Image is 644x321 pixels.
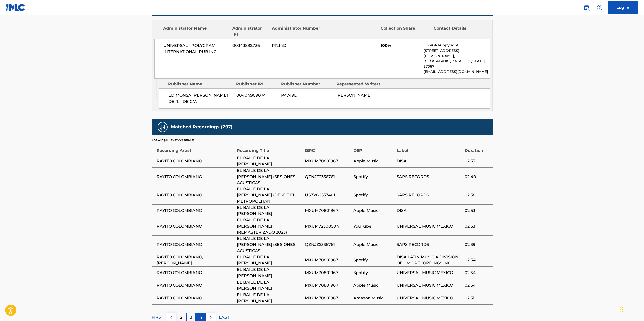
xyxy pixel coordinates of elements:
span: Spotify [353,192,394,198]
span: UNIVERSAL - POLYGRAM INTERNATIONAL PUB INC [163,43,229,55]
span: 02:39 [465,242,490,248]
span: 02:51 [465,295,490,301]
span: Amazon Music [353,295,394,301]
span: MXUM70801967 [305,158,351,164]
span: 00404909074 [236,92,277,98]
p: Showing 21 - 30 of 297 results [152,138,194,142]
div: Administrator Number [272,25,321,37]
span: MXUM72300504 [305,223,351,229]
a: Public Search [581,3,592,13]
span: RAYITO COLOMBIANO [157,282,234,288]
span: RAYITO COLOMBIANO [157,174,234,180]
span: EDIMONSA [PERSON_NAME] DE R.I. DE C.V. [168,92,233,105]
span: EL BAILE DE LA [PERSON_NAME] (SESIONES ACÚSTICAS) [237,236,302,254]
span: Apple Music [353,208,394,214]
span: UNIVERSAL MUSIC MEXICO [397,270,462,276]
div: Administrator Name [163,25,229,37]
div: Recording Artist [157,142,234,154]
p: [STREET_ADDRESS][PERSON_NAME], [424,48,489,59]
span: RAYITO COLOMBIANO [157,242,234,248]
span: UNIVERSAL MUSIC MEXICO [397,295,462,301]
span: MXUM70801967 [305,282,351,288]
span: Apple Music [353,158,394,164]
div: Arrastrar [620,302,623,317]
span: Spotify [353,174,394,180]
p: [GEOGRAPHIC_DATA], [US_STATE] 37067 [424,59,489,69]
span: RAYITO COLOMBIANO [157,295,234,301]
span: DISA [397,158,462,164]
p: LAST [219,314,229,320]
span: SAPS RECORDS [397,174,462,180]
span: US7VG2557401 [305,192,351,198]
span: 02:53 [465,223,490,229]
span: DISA [397,208,462,214]
span: RAYITO COLOMBIANO [157,208,234,214]
div: Widget de chat [619,297,644,321]
span: MXUM70801967 [305,257,351,263]
span: [PERSON_NAME] [336,93,372,98]
p: 4 [200,314,202,320]
span: RAYITO COLOMBIANO [157,270,234,276]
span: UNIVERSAL MUSIC MEXICO [397,282,462,288]
div: Duration [465,142,490,154]
span: EL BAILE DE LA [PERSON_NAME] [237,155,302,167]
span: 02:38 [465,192,490,198]
img: Matched Recordings [160,124,166,130]
div: Publisher Name [168,81,232,87]
span: P1214D [272,43,321,49]
span: EL BAILE DE LA [PERSON_NAME] (DESDE EL METROPOLITAN) [237,186,302,204]
img: search [583,5,590,11]
span: MXUM70801967 [305,208,351,214]
img: help [597,5,603,11]
span: Spotify [353,257,394,263]
span: EL BAILE DE LA [PERSON_NAME] [237,279,302,291]
div: Administrator IPI [232,25,268,37]
span: YouTube [353,223,394,229]
span: SAPS RECORDS [397,192,462,198]
h5: Matched Recordings (297) [171,124,232,130]
div: ISRC [305,142,351,154]
img: MLC Logo [6,4,25,11]
p: [EMAIL_ADDRESS][DOMAIN_NAME] [424,69,489,75]
span: SAPS RECORDS [397,242,462,248]
span: Spotify [353,270,394,276]
span: EL BAILE DE LA [PERSON_NAME] (REMASTERIZADO 2023) [237,217,302,235]
span: EL BAILE DE LA [PERSON_NAME] (SESIONES ACÚSTICAS) [237,168,302,186]
span: P4749L [281,92,332,98]
span: QZNJZ2336761 [305,174,351,180]
img: left [168,314,174,320]
a: Log In [608,1,638,14]
span: EL BAILE DE LA [PERSON_NAME] [237,267,302,279]
p: 2 [180,314,182,320]
div: DSP [353,142,394,154]
span: 100% [381,43,420,49]
span: 00343892736 [232,43,268,49]
span: RAYITO COLOMBIANO [157,192,234,198]
span: DISA LATIN MUSIC A DIVISION OF UMG RECORDINGS INC. [397,254,462,266]
img: right [208,314,214,320]
span: MXUM70801967 [305,270,351,276]
div: Publisher IPI [236,81,277,87]
span: EL BAILE DE LA [PERSON_NAME] [237,205,302,217]
span: EL BAILE DE LA [PERSON_NAME] [237,292,302,304]
span: EL BAILE DE LA [PERSON_NAME] [237,254,302,266]
span: 02:54 [465,282,490,288]
span: 02:53 [465,208,490,214]
div: Represented Writers [336,81,388,87]
span: RAYITO COLOMBIANO [157,158,234,164]
span: RAYITO COLOMBIANO [157,223,234,229]
span: UNIVERSAL MUSIC MEXICO [397,223,462,229]
span: 02:53 [465,158,490,164]
div: Label [397,142,462,154]
span: 02:54 [465,257,490,263]
div: Collection Share [381,25,430,37]
p: 3 [190,314,192,320]
div: Publisher Number [281,81,332,87]
iframe: Chat Widget [619,297,644,321]
div: Contact Details [434,25,483,37]
p: FIRST [152,314,163,320]
div: Help [595,3,605,13]
p: UMPGNACopyright [424,43,489,48]
span: 02:54 [465,270,490,276]
span: RAYITO COLOMBIANO, [PERSON_NAME] [157,254,234,266]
